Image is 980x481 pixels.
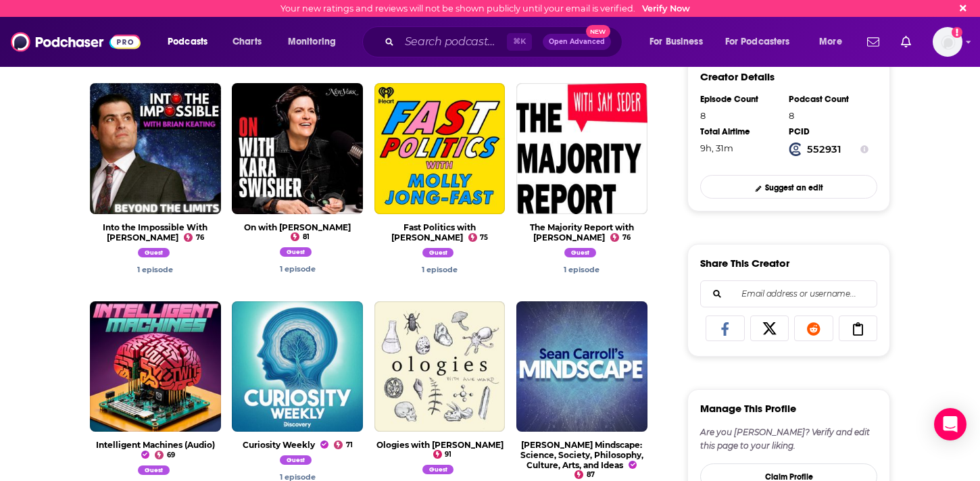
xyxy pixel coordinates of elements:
a: Adam Becker [280,457,315,467]
div: 8 [700,110,780,121]
a: Into the Impossible With Brian Keating [103,222,207,243]
a: Adam Becker [280,249,315,259]
span: Open Advanced [549,39,605,45]
span: Guest [138,465,170,475]
a: On with Kara Swisher [244,222,351,232]
span: Guest [280,455,312,465]
button: open menu [278,31,353,53]
span: 91 [445,452,451,457]
a: Suggest an edit [700,175,877,199]
span: Guest [564,248,596,257]
span: 75 [480,235,488,240]
a: Intelligent Machines (Audio) [96,440,215,460]
div: Open Intercom Messenger [934,408,966,440]
a: Verify Now [642,3,690,14]
a: Share on Facebook [706,315,745,341]
div: Podcast Count [789,94,868,105]
a: Curiosity Weekly [243,440,328,450]
a: Show notifications dropdown [896,30,916,53]
a: Ologies with Alie Ward [376,440,504,450]
span: 81 [303,234,310,240]
a: Adam Becker [564,250,599,259]
a: 91 [433,450,452,459]
a: Adam Becker [422,265,458,274]
a: 71 [334,440,353,449]
span: Monitoring [288,32,336,51]
img: Podchaser - Follow, Share and Rate Podcasts [11,29,141,55]
h3: Share This Creator [700,257,789,270]
span: Podcasts [168,32,207,51]
div: Search podcasts, credits, & more... [375,26,635,57]
strong: 552931 [807,143,841,155]
span: 9 hours, 31 minutes, 22 seconds [700,143,733,153]
img: Podchaser Creator ID logo [789,143,802,156]
span: More [819,32,842,51]
a: Copy Link [839,315,878,341]
span: 76 [622,235,631,240]
span: Logged in as charlottestone [933,27,962,57]
button: open menu [810,31,859,53]
div: Are you [PERSON_NAME]? Verify and edit this page to your liking. [700,426,877,453]
a: Adam Becker [280,264,316,274]
button: Show Info [860,143,868,156]
input: Email address or username... [712,281,866,307]
button: Show profile menu [933,27,962,57]
a: Show notifications dropdown [862,30,885,53]
span: ⌘ K [507,33,532,51]
a: 69 [155,451,175,459]
a: 81 [291,232,310,241]
div: 8 [789,110,868,121]
a: 87 [574,470,595,479]
input: Search podcasts, credits, & more... [399,31,507,53]
span: For Business [650,32,703,51]
button: open menu [158,31,225,53]
a: Share on X/Twitter [750,315,789,341]
a: Sean Carroll's Mindscape: Science, Society, Philosophy, Culture, Arts, and Ideas [520,440,643,470]
button: Open AdvancedNew [543,34,611,50]
span: [PERSON_NAME] Mindscape: Science, Society, Philosophy, Culture, Arts, and Ideas [520,440,643,470]
span: For Podcasters [725,32,790,51]
span: Guest [280,247,312,257]
a: Adam Becker [422,250,458,259]
div: PCID [789,126,868,137]
a: Adam Becker [422,467,458,476]
button: open menu [640,31,720,53]
h3: Creator Details [700,70,775,83]
svg: Email not verified [952,27,962,38]
a: Adam Becker [137,265,173,274]
img: User Profile [933,27,962,57]
button: open menu [716,31,810,53]
a: Fast Politics with Molly Jong-Fast [391,222,476,243]
a: Share on Reddit [794,315,833,341]
span: New [586,25,610,38]
a: Adam Becker [138,250,173,259]
a: 76 [184,233,204,242]
a: Charts [224,31,270,53]
span: Charts [232,32,262,51]
span: 69 [167,453,175,458]
div: Your new ratings and reviews will not be shown publicly until your email is verified. [280,3,690,14]
a: 75 [468,233,489,242]
div: Search followers [700,280,877,307]
a: Adam Becker [564,265,599,274]
span: Guest [422,248,454,257]
span: 71 [346,442,353,448]
a: The Majority Report with Sam Seder [530,222,634,243]
span: 87 [587,472,595,478]
span: Guest [422,465,454,474]
div: Episode Count [700,94,780,105]
span: 76 [196,235,204,240]
a: Adam Becker [138,467,173,477]
span: Guest [138,248,170,257]
a: 76 [610,233,631,242]
h3: Manage This Profile [700,402,796,415]
div: Total Airtime [700,126,780,137]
